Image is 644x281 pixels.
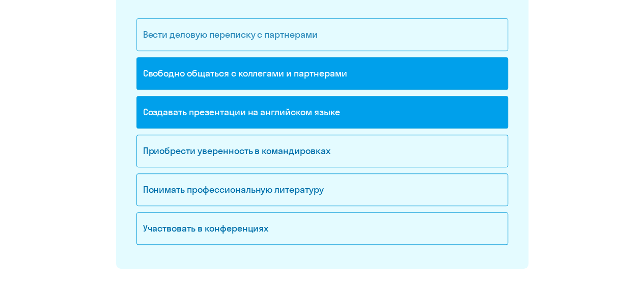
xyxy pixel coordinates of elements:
[136,212,508,245] div: Участвовать в конференциях
[136,135,508,167] div: Приобрести уверенность в командировках
[136,96,508,129] div: Создавать презентации на английском языке
[136,57,508,90] div: Свободно общаться с коллегами и партнерами
[136,18,508,51] div: Вести деловую переписку с партнерами
[136,173,508,206] div: Понимать профессиональную литературу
